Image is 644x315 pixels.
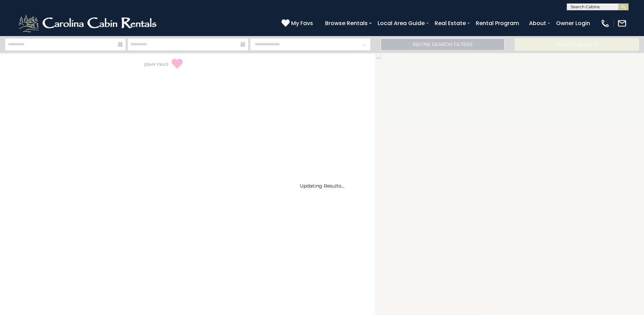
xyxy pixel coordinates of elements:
img: White-1-2.png [17,13,160,34]
span: My Favs [291,19,313,27]
a: Owner Login [553,17,594,29]
a: Local Area Guide [374,17,428,29]
a: Real Estate [431,17,469,29]
a: Browse Rentals [322,17,371,29]
a: About [526,17,550,29]
img: phone-regular-white.png [600,19,610,28]
a: My Favs [281,19,315,28]
a: Rental Program [472,17,522,29]
img: mail-regular-white.png [617,19,627,28]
